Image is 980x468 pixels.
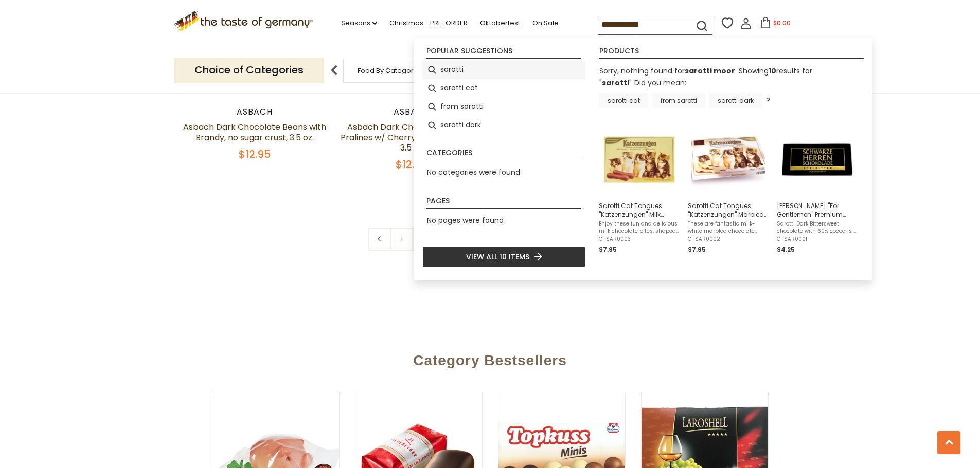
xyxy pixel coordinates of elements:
[599,245,617,254] span: $7.95
[422,79,585,98] li: sarotti cat
[595,118,684,259] li: Sarotti Cat Tongues "Katzenzungen" Milk Chocolate Bites, 3.5 oz
[480,17,520,29] a: Oktoberfest
[773,118,862,259] li: Sarotti "For Gentlemen" Premium Bittersweet Chocolate Bar, 3.5 oz
[532,17,559,29] a: On Sale
[599,93,648,108] a: sarotti cat
[602,78,629,88] a: sarotti
[426,47,581,59] li: Popular suggestions
[688,245,706,254] span: $7.95
[754,17,797,32] button: $0.00
[427,167,520,177] span: No categories were found
[599,201,680,219] span: Sarotti Cat Tongues "Katzenzungen" Milk Chocolate Bites, 3.5 oz
[769,66,776,76] b: 10
[777,122,858,255] a: [PERSON_NAME] "For Gentlemen" Premium Bittersweet Chocolate Bar, 3.5 ozSarotti Dark Bittersweet c...
[427,215,504,226] span: No pages were found
[422,246,585,268] li: View all 10 items
[414,38,872,280] div: Instant Search Results
[684,118,773,259] li: Sarotti Cat Tongues "Katzenzungen" Marbled Chocolate Bites, 3.5 oz
[599,47,864,59] li: Products
[341,121,482,154] a: Asbach Dark Chocolate Brandy Pralines w/ Cherry in Small Gift Box 3.5 oz
[396,157,427,172] span: $12.95
[652,93,705,108] a: from sarotti
[182,107,328,117] div: Asbach
[341,17,377,29] a: Seasons
[688,236,769,243] span: CHSAR0002
[358,67,417,74] a: Food By Category
[773,18,791,27] span: $0.00
[685,66,735,76] b: sarotti moor
[390,228,413,251] a: 1
[133,337,848,379] div: Category Bestsellers
[412,228,435,251] a: 2
[239,147,271,161] span: $12.95
[777,220,858,235] span: Sarotti Dark Bittersweet chocolate with 60% cocoa is a well balanced, premium chocolate bar, blat...
[422,98,585,116] li: from sarotti
[426,149,581,160] li: Categories
[709,93,762,108] a: sarotti dark
[338,107,485,117] div: Asbach
[324,60,345,81] img: previous arrow
[599,66,737,76] span: Sorry, nothing found for .
[599,122,680,255] a: Sarotti Cat Tongues "Katzenzungen" Milk Chocolate Bites, 3.5 ozEnjoy these fun and delicious milk...
[688,122,769,255] a: Sarotti Cat Tongues "Katzenzungen" Marbled Chocolate Bites, 3.5 ozThese are fantastic milk-white ...
[183,121,326,143] a: Asbach Dark Chocolate Beans with Brandy, no sugar crust, 3.5 oz.
[389,17,468,29] a: Christmas - PRE-ORDER
[777,201,858,219] span: [PERSON_NAME] "For Gentlemen" Premium Bittersweet Chocolate Bar, 3.5 oz
[466,251,529,263] span: View all 10 items
[599,236,680,243] span: CHSAR0003
[688,201,769,219] span: Sarotti Cat Tongues "Katzenzungen" Marbled Chocolate Bites, 3.5 oz
[422,61,585,79] li: sarotti
[599,220,680,235] span: Enjoy these fun and delicious milk chocolate bites, shaped like cat tongues. From Sarotti, one of...
[426,197,581,209] li: Pages
[688,220,769,235] span: These are fantastic milk-white marbled chocolate bites, shaped like cat tongues. From Sarotti, on...
[777,236,858,243] span: CHSAR0001
[174,58,324,83] p: Choice of Categories
[599,78,770,105] div: Did you mean: ?
[422,116,585,135] li: sarotti dark
[777,245,795,254] span: $4.25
